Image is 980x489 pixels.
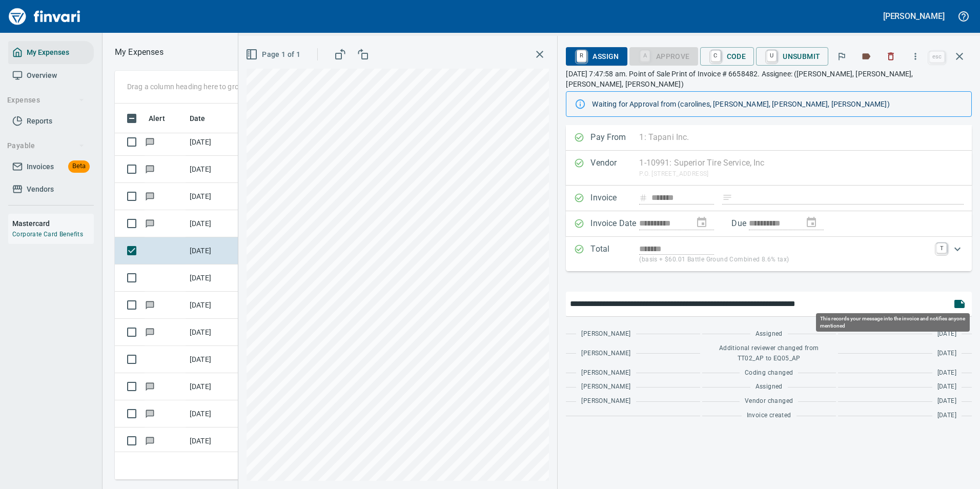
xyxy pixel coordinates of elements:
td: [DATE] [186,346,237,373]
span: [DATE] [937,382,956,392]
span: [PERSON_NAME] [581,368,630,378]
button: RAssign [566,47,627,66]
button: Discard [880,45,902,68]
span: Has messages [145,138,155,145]
a: C [711,50,721,62]
button: [PERSON_NAME] [881,8,947,24]
span: [PERSON_NAME] [581,329,630,339]
span: Has messages [145,329,155,335]
td: [DATE] [186,237,237,264]
td: 93749.243008 [237,400,329,427]
a: T [936,243,947,253]
td: [DATE] [186,264,237,292]
span: Additional reviewer changed from TT02_AP to EQ05_AP [707,343,831,364]
img: Finvari [6,4,83,29]
span: Invoice created [747,411,791,421]
a: R [577,50,586,62]
td: [DATE] [186,156,237,183]
p: My Expenses [115,46,164,58]
td: 95815.5220256 [237,346,329,373]
td: 95639.7100 [237,292,329,319]
td: [DATE] [186,373,237,400]
span: [PERSON_NAME] [581,349,630,359]
td: [DATE] 120384265 from Superior Tire Service, Inc (1-10991) [237,264,329,292]
a: Reports [8,110,94,133]
span: Code [708,48,746,65]
span: Date [190,112,206,125]
button: Labels [855,45,877,68]
span: Expenses [7,94,85,107]
span: [PERSON_NAME] [581,396,630,406]
div: Expand [566,237,972,271]
span: Close invoice [927,44,972,69]
td: 95724.102017 [237,319,329,346]
span: Assign [574,48,619,65]
p: [DATE] 7:47:58 am. Point of Sale Print of Invoice # 6658482. Assignee: ([PERSON_NAME], [PERSON_NA... [566,69,972,89]
a: esc [929,51,945,63]
span: Invoices [27,160,54,173]
button: Page 1 of 1 [243,45,304,64]
span: Assigned [756,382,783,392]
span: [PERSON_NAME] [581,382,630,392]
span: Has messages [145,410,155,417]
a: InvoicesBeta [8,155,94,178]
span: Has messages [145,220,155,227]
td: [DATE] [186,183,237,210]
h5: [PERSON_NAME] [883,11,945,22]
button: Flag [830,45,853,68]
a: My Expenses [8,41,94,64]
span: [DATE] [937,368,956,378]
span: Has messages [145,166,155,172]
span: Unsubmit [764,48,820,65]
td: [DATE] [186,129,237,156]
p: Drag a column heading here to group the table [127,81,277,92]
a: Overview [8,64,94,87]
span: Has messages [145,301,155,308]
span: Coding changed [745,368,793,378]
span: Date [190,112,219,125]
button: More [904,45,927,68]
span: [DATE] [937,349,956,359]
span: Payable [7,139,85,152]
span: Alert [149,112,165,125]
span: [DATE] [937,329,956,339]
button: Payable [3,136,89,155]
span: My Expenses [27,46,69,59]
span: Vendors [27,183,54,196]
a: U [767,50,777,62]
p: Total [590,243,639,265]
td: [DATE] [186,292,237,319]
nav: breadcrumb [115,46,164,58]
button: UUnsubmit [756,47,828,66]
span: Page 1 of 1 [248,48,300,61]
td: 93892.8110059 [237,183,329,210]
span: Has messages [145,193,155,199]
span: [DATE] [937,396,956,406]
span: Reports [27,115,52,128]
td: [DATE] [186,400,237,427]
td: 94359.2920043 [237,373,329,400]
h6: Mastercard [12,218,94,229]
a: Vendors [8,178,94,201]
p: (basis + $60.01 Battle Ground Combined 8.6% tax) [639,255,930,265]
span: Alert [149,112,178,125]
span: [DATE] [937,411,956,421]
td: [DATE] [186,427,237,455]
td: [DATE] [186,319,237,346]
button: Expenses [3,91,89,110]
span: Beta [68,160,90,172]
div: Waiting for Approval from (carolines, [PERSON_NAME], [PERSON_NAME], [PERSON_NAME]) [592,95,963,113]
span: Has messages [145,383,155,390]
span: Has messages [145,437,155,444]
td: [DATE] [186,210,237,237]
div: Coding Required [629,51,698,60]
button: CCode [700,47,754,66]
span: Assigned [756,329,783,339]
span: Overview [27,69,57,82]
span: Vendor changed [745,396,793,406]
a: Corporate Card Benefits [12,231,83,238]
